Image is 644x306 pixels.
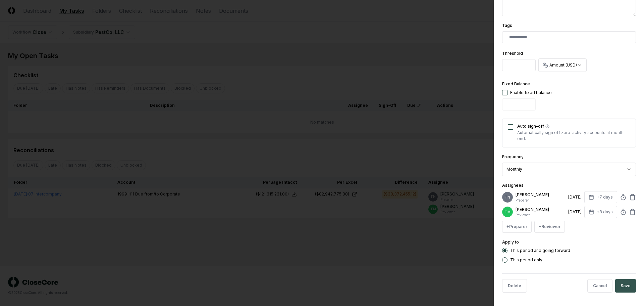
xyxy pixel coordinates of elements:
[502,81,530,86] label: Fixed Balance
[568,209,582,215] div: [DATE]
[516,192,566,198] p: [PERSON_NAME]
[517,130,630,142] p: Automatically sign off zero-activity accounts at month end.
[516,198,566,203] p: Preparer
[615,279,636,293] button: Save
[534,221,565,233] button: +Reviewer
[545,124,549,128] button: Auto sign-off
[505,210,511,215] span: TM
[502,23,512,28] label: Tags
[510,90,552,96] div: Enable fixed balance
[502,154,524,159] label: Frequency
[502,183,524,188] label: Assignees
[584,206,617,218] button: +8 days
[516,207,566,213] p: [PERSON_NAME]
[568,194,582,200] div: [DATE]
[516,213,566,218] p: Reviewer
[584,191,617,203] button: +7 days
[587,279,612,293] button: Cancel
[502,239,519,245] label: Apply to
[510,249,570,253] label: This period and going forward
[502,279,527,293] button: Delete
[517,124,630,128] label: Auto sign-off
[505,195,510,200] span: TN
[510,258,542,262] label: This period only
[502,51,523,56] label: Threshold
[502,221,532,233] button: +Preparer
